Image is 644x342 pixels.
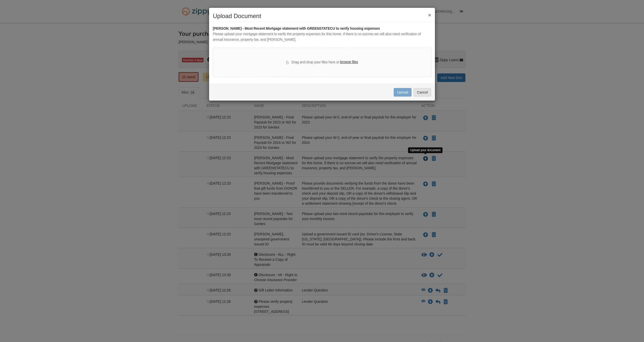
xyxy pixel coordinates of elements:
div: Drag and drop your files here or [286,59,358,65]
div: Upload your document [408,147,442,153]
button: Cancel [414,88,431,97]
h2: Upload Document [213,13,431,19]
button: Upload [394,88,411,97]
div: [PERSON_NAME] - Most Recent Mortgage statement with GREENSTATECU to verify housing expenses [213,26,431,31]
div: Please upload your mortgage statement to verify the property expenses for this home. If there is ... [213,31,431,42]
label: browse files [340,59,358,65]
button: × [428,12,431,18]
